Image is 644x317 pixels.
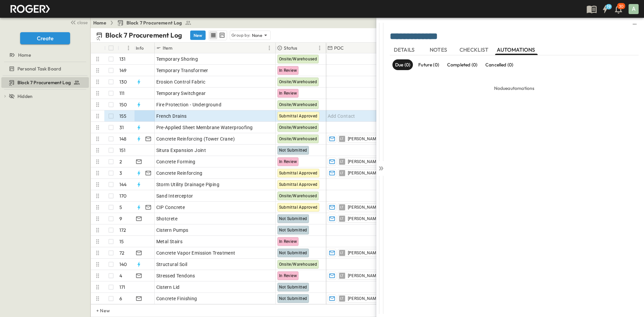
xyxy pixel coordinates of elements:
span: Not Submitted [279,148,307,153]
h6: 19 [607,4,611,9]
span: NOTES [430,47,448,53]
p: Completed (0) [447,61,477,68]
span: LT [340,218,344,219]
span: LT [340,275,344,276]
span: Cistern Lid [156,284,180,290]
p: 5 [119,204,122,211]
span: Not Submitted [279,296,307,301]
div: test [1,77,89,88]
p: 171 [119,284,125,290]
span: AUTOMATIONS [497,47,537,53]
span: Pre-Applied Sheet Membrane Waterproofing [156,124,253,131]
span: Onsite/Warehoused [279,57,317,61]
span: Submittal Approved [279,114,318,118]
span: Not Submitted [279,216,307,221]
span: In Review [279,159,297,164]
span: In Review [279,239,297,244]
span: Personal Task Board [17,65,61,72]
p: + New [96,307,100,314]
p: 4 [119,272,122,279]
p: 6 [119,295,122,302]
button: Menu [124,44,132,52]
button: row view [209,31,217,39]
p: Item [163,45,172,51]
button: Sort [345,44,353,52]
span: In Review [279,91,297,96]
span: Submittal Approved [279,171,318,175]
div: A [629,4,639,14]
div: table view [208,30,227,40]
p: 31 [119,124,124,131]
span: Hidden [17,93,33,100]
span: Submittal Approved [279,182,318,187]
p: Group by: [231,32,251,39]
p: Due (0) [395,61,410,68]
span: Metal Stairs [156,238,183,245]
nav: breadcrumbs [93,19,196,26]
span: In Review [279,273,297,278]
p: Status [284,45,297,51]
span: Onsite/Warehoused [279,102,317,107]
p: 2 [119,158,122,165]
p: Block 7 Procurement Log [105,31,182,40]
span: LT [340,139,344,139]
div: test [1,63,89,74]
span: Sand Interceptor [156,193,193,199]
a: Home [93,19,106,26]
button: New [190,31,206,40]
p: 30 [619,4,624,9]
span: Block 7 Procurement Log [126,19,182,26]
span: Onsite/Warehoused [279,194,317,198]
span: LT [340,161,344,162]
p: 131 [119,56,126,62]
span: Cistern Pumps [156,227,189,233]
span: [PERSON_NAME] [348,296,380,301]
span: Add Contact [328,113,355,119]
span: French Drains [156,113,187,119]
span: [PERSON_NAME] [348,273,380,278]
span: CIP Concrete [156,204,185,211]
p: 111 [119,90,125,97]
span: Block 7 Procurement Log [17,79,71,86]
p: POC [334,45,344,51]
p: 170 [119,193,127,199]
span: In Review [279,68,297,73]
span: Situra Expansion Joint [156,147,206,154]
span: Submittal Approved [279,205,318,210]
span: Concrete Vapor Emission Treatment [156,250,235,256]
span: LT [340,298,344,299]
p: 130 [119,78,127,85]
span: Onsite/Warehoused [279,80,317,84]
p: 149 [119,67,127,74]
button: Menu [316,44,324,52]
span: Concrete Finishing [156,295,197,302]
div: # [118,43,135,53]
p: Future (0) [418,61,439,68]
span: Home [18,52,31,58]
span: LT [340,253,344,253]
p: 155 [119,113,127,119]
span: [PERSON_NAME] [348,205,380,210]
p: 150 [119,101,127,108]
span: Onsite/Warehoused [279,125,317,130]
button: Sort [120,44,128,52]
span: close [77,19,88,26]
span: [PERSON_NAME] [348,159,380,164]
p: 172 [119,227,126,233]
span: Onsite/Warehoused [279,262,317,267]
p: 140 [119,261,127,268]
span: [PERSON_NAME] [348,170,380,176]
button: Sort [174,44,181,52]
span: [PERSON_NAME] [348,216,380,221]
p: 151 [119,147,126,154]
button: Menu [265,44,273,52]
span: Concrete Forming [156,158,196,165]
span: [PERSON_NAME] [348,250,380,256]
span: Structural Soil [156,261,187,268]
span: Concrete Reinforcing [156,170,203,176]
div: Info [136,39,144,57]
span: [PERSON_NAME] [348,136,380,142]
p: 148 [119,136,127,142]
span: DETAILS [394,47,416,53]
span: Storm Utility Drainage Piping [156,181,220,188]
